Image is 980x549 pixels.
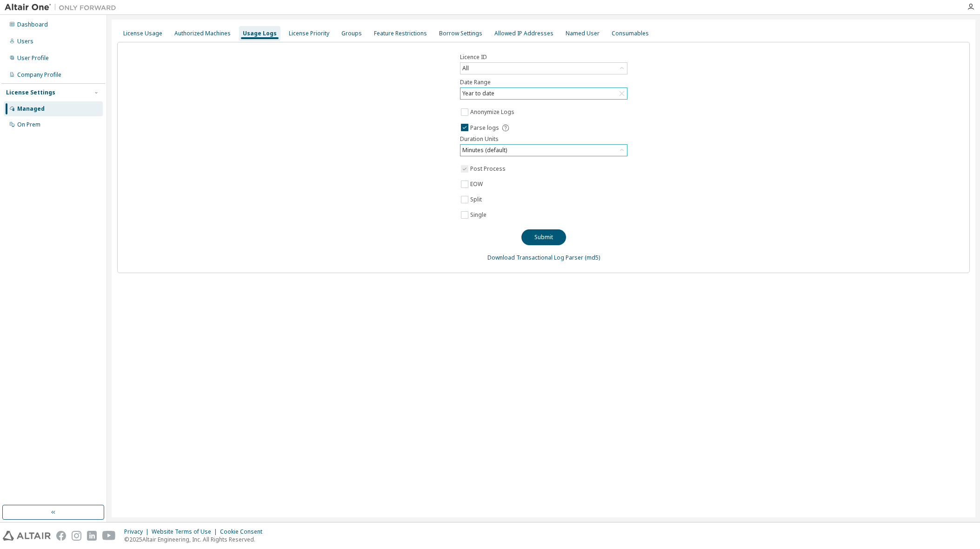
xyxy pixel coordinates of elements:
div: Usage Logs [243,30,277,37]
a: Download Transactional Log Parser [487,254,583,261]
div: User Profile [17,54,49,62]
div: License Settings [6,89,55,96]
label: EOW [470,179,485,190]
div: Managed [17,105,45,113]
span: Parse logs [470,124,499,132]
div: Minutes (default) [460,145,627,156]
div: Named User [566,30,600,37]
button: Submit [521,229,566,245]
label: Split [470,194,484,205]
label: Anonymize Logs [470,107,516,118]
img: instagram.svg [72,531,81,541]
div: Dashboard [17,21,48,28]
label: Licence ID [460,54,627,61]
img: facebook.svg [56,531,66,541]
img: altair_logo.svg [3,531,51,541]
div: Users [17,38,33,45]
p: © 2025 Altair Engineering, Inc. All Rights Reserved. [124,536,268,543]
div: All [461,63,470,74]
div: Groups [341,30,362,37]
div: Feature Restrictions [374,30,427,37]
div: All [460,63,627,74]
label: Single [470,209,488,221]
div: Privacy [124,528,152,536]
label: Date Range [460,79,627,86]
div: License Usage [123,30,162,37]
label: Post Process [470,163,507,174]
div: Website Terms of Use [152,528,220,536]
div: Company Profile [17,71,61,79]
img: linkedin.svg [87,531,97,541]
div: License Priority [289,30,329,37]
div: Authorized Machines [174,30,231,37]
div: Year to date [460,88,627,99]
img: youtube.svg [102,531,116,541]
div: On Prem [17,121,40,128]
div: Year to date [461,88,496,99]
div: Borrow Settings [439,30,482,37]
label: Duration Units [460,135,627,143]
div: Allowed IP Addresses [494,30,553,37]
a: (md5) [585,254,600,261]
div: Minutes (default) [461,145,508,155]
div: Cookie Consent [220,528,268,536]
div: Consumables [612,30,649,37]
img: Altair One [5,3,121,12]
